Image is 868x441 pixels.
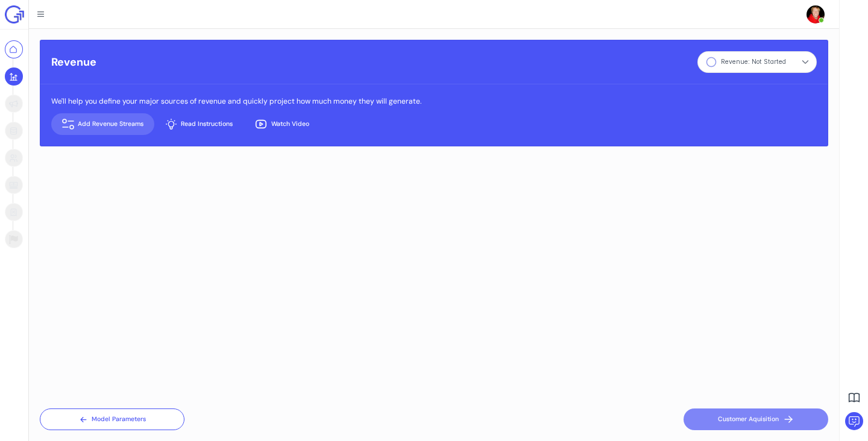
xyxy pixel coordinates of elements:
img: avatar [807,5,825,23]
button: Model Parameters [40,408,184,430]
h3: Revenue [51,54,96,70]
img: Adlega Logo [5,5,24,23]
span: Not Started [705,55,794,69]
span: Revenue [721,58,748,66]
button: Add Revenue Streams [51,113,154,135]
button: Customer Aquisition [684,408,828,430]
button: Watch Video [244,113,320,135]
span: : Not Started [748,58,786,66]
div: dropdown trigger [794,55,809,69]
img: progress status [705,56,717,68]
button: Read Instructions [154,113,244,135]
p: We'll help you define your major sources of revenue and quickly project how much money they will ... [51,95,421,108]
